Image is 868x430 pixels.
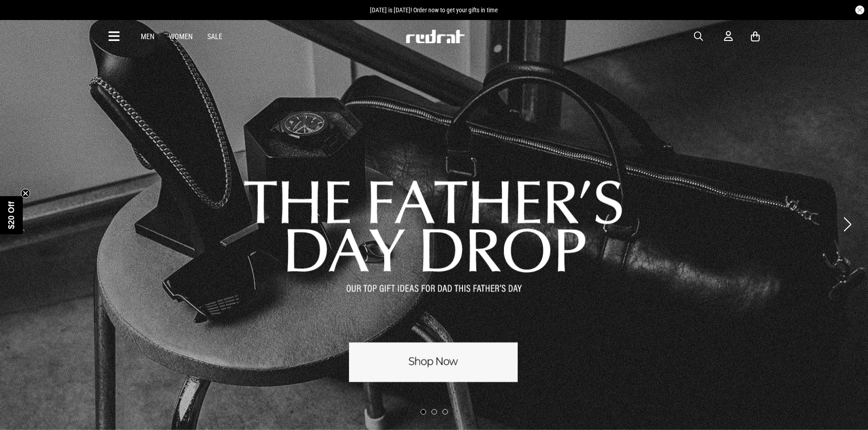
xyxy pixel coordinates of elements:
[405,30,465,43] img: Redrat logo
[207,32,222,41] a: Sale
[21,189,30,198] button: Close teaser
[841,214,853,234] button: Next slide
[169,32,193,41] a: Women
[370,6,498,14] span: [DATE] is [DATE]! Order now to get your gifts in time
[141,32,154,41] a: Men
[7,201,16,229] span: $20 Off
